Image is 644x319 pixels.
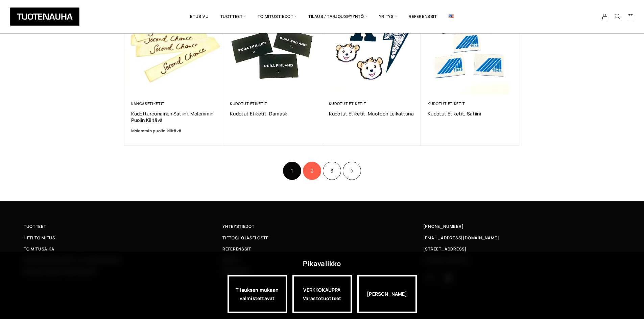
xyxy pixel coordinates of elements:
[303,162,321,180] a: Sivu 2
[24,223,222,230] a: Tuotteet
[423,234,499,241] a: [EMAIL_ADDRESS][DOMAIN_NAME]
[131,101,165,106] a: Kangasetiketit
[10,7,79,26] img: Tuotenauha Oy
[403,5,443,28] a: Referenssit
[131,128,182,134] b: Molemmin puolin kiiltävä
[423,245,467,252] span: [STREET_ADDRESS]
[428,110,513,117] a: Kudotut etiketit, satiini
[131,110,217,123] a: Kudottureunainen satiini, molemmin puolin kiiltävä
[184,5,214,28] a: Etusivu
[303,5,373,28] span: Tilaus / Tarjouspyyntö
[329,101,366,106] a: Kudotut etiketit
[230,101,267,106] a: Kudotut etiketit
[252,5,303,28] span: Toimitustiedot
[24,234,55,241] span: Heti toimitus
[303,258,341,270] div: Pikavalikko
[428,101,465,106] a: Kudotut etiketit
[228,275,287,313] a: Tilauksen mukaan valmistettavat
[292,275,352,313] div: VERKKOKAUPPA Varastotuotteet
[230,110,315,117] a: Kudotut etiketit, Damask
[423,223,464,230] a: [PHONE_NUMBER]
[222,223,254,230] span: Yhteystiedot
[24,234,222,241] a: Heti toimitus
[283,162,301,180] span: Sivu 1
[449,15,454,18] img: English
[24,223,46,230] span: Tuotteet
[329,110,414,117] a: Kudotut etiketit, muotoon leikattuna
[373,5,403,28] span: Yritys
[323,162,341,180] a: Sivu 3
[357,275,417,313] div: [PERSON_NAME]
[222,234,268,241] span: Tietosuojaseloste
[292,275,352,313] a: VERKKOKAUPPAVarastotuotteet
[131,128,217,134] a: Molemmin puolin kiiltävä
[627,13,634,21] a: Cart
[222,245,421,252] a: Referenssit
[222,245,251,252] span: Referenssit
[24,245,54,252] span: Toimitusaika
[124,161,520,181] nav: Product Pagination
[222,223,421,230] a: Yhteystiedot
[598,14,612,20] a: My Account
[222,234,421,241] a: Tietosuojaseloste
[24,245,222,252] a: Toimitusaika
[215,5,252,28] span: Tuotteet
[611,14,624,20] button: Search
